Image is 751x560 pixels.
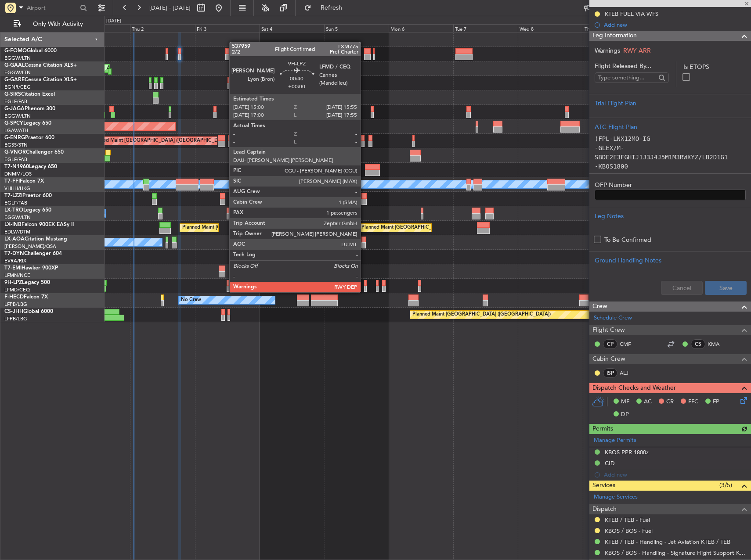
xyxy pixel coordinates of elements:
div: Trial Flight Plan [595,99,746,108]
div: KTEB FUEL VIA WFS [605,10,658,18]
a: EGGW/LTN [4,113,31,119]
a: Manage Services [594,493,638,502]
a: T7-N1960Legacy 650 [4,164,57,169]
div: Thu 2 [130,24,195,32]
a: LFMD/CEQ [4,287,30,293]
a: LFPB/LBG [4,301,27,308]
a: G-GARECessna Citation XLS+ [4,77,77,83]
span: Flight Crew [592,325,625,335]
div: AOG Maint Dusseldorf [107,62,158,75]
label: Is ETOPS [683,62,746,72]
a: EGNR/CEG [4,84,31,90]
a: LX-TROLegacy 650 [4,208,51,213]
a: EGLF/FAB [4,156,27,163]
a: ALJ [620,369,639,377]
span: CS-JHH [4,309,23,314]
span: G-JAGA [4,106,25,111]
span: Only With Activity [23,21,93,27]
span: F-HECD [4,294,24,300]
span: [DATE] - [DATE] [149,4,191,12]
span: G-SIRS [4,92,21,97]
a: G-SIRSCitation Excel [4,92,55,97]
a: EVRA/RIX [4,258,26,264]
div: Planned Maint [GEOGRAPHIC_DATA] [182,221,266,234]
a: CMF [620,340,639,348]
label: OFP Number [595,180,746,190]
div: Warnings [589,46,751,55]
div: Planned Maint [GEOGRAPHIC_DATA] ([GEOGRAPHIC_DATA]) [412,308,551,321]
a: LFPB/LBG [4,316,27,322]
span: T7-DYN [4,251,24,256]
a: EGSS/STN [4,142,28,148]
div: CP [603,339,617,349]
span: FFC [688,398,698,406]
a: KBOS / BOS - Fuel [605,527,653,535]
span: G-FOMO [4,48,27,54]
a: G-SPCYLegacy 650 [4,121,51,126]
span: Dispatch Checks and Weather [592,383,676,393]
span: Flight Released By... [595,61,669,71]
span: Leg Information [592,31,637,41]
a: CS-JHHGlobal 6000 [4,309,53,314]
a: VHHH/HKG [4,185,30,192]
span: (3/5) [719,481,732,490]
a: 9H-LPZLegacy 500 [4,280,50,285]
div: Sat 4 [260,24,324,32]
input: Airport [27,1,77,14]
span: CR [666,398,674,406]
a: T7-FFIFalcon 7X [4,179,44,184]
a: F-HECDFalcon 7X [4,294,48,300]
span: G-ENRG [4,135,25,140]
span: RWY ARR [623,47,651,55]
a: LFMN/NCE [4,272,30,279]
a: EGGW/LTN [4,69,31,76]
a: G-FOMOGlobal 6000 [4,48,57,54]
span: T7-LZZI [4,193,22,198]
a: LGAV/ATH [4,127,28,134]
div: Planned Maint [GEOGRAPHIC_DATA] ([GEOGRAPHIC_DATA]) [361,221,500,234]
span: FP [713,398,719,406]
a: LX-AOACitation Mustang [4,237,67,242]
a: G-VNORChallenger 650 [4,150,64,155]
a: G-GAALCessna Citation XLS+ [4,63,77,68]
a: EDLW/DTM [4,229,30,235]
span: T7-N1960 [4,164,29,169]
div: Thu 9 [583,24,647,32]
div: Tue 7 [453,24,518,32]
span: LX-TRO [4,208,23,213]
span: AC [644,398,652,406]
span: LX-AOA [4,237,25,242]
a: EGGW/LTN [4,214,31,221]
div: Sun 5 [324,24,389,32]
span: Dispatch [592,504,617,514]
span: DP [621,410,629,419]
span: G-VNOR [4,150,26,155]
div: Wed 8 [518,24,582,32]
span: Refresh [313,5,350,11]
a: EGLF/FAB [4,200,27,206]
div: [DATE] [106,18,121,25]
span: T7-EMI [4,266,22,271]
div: ATC Flight Plan [595,122,746,132]
div: No Crew [181,294,201,307]
a: G-ENRGPraetor 600 [4,135,54,140]
a: KBOS / BOS - Handling - Signature Flight Support KBOS / BOS [605,549,747,556]
div: Fri 3 [195,24,260,32]
div: Add new [604,21,747,29]
a: KTEB / TEB - Fuel [605,516,650,524]
span: 9H-LPZ [4,280,22,285]
a: T7-EMIHawker 900XP [4,266,58,271]
input: Type something... [598,71,656,84]
span: Cabin Crew [592,354,625,364]
a: KMA [708,340,727,348]
span: T7-FFI [4,179,20,184]
span: G-SPCY [4,121,23,126]
a: T7-DYNChallenger 604 [4,251,62,256]
code: (FPL-LNX12MO-IG [595,135,650,142]
label: To Be Confirmed [604,235,651,244]
a: LX-INBFalcon 900EX EASy II [4,222,74,227]
code: -KBOS1800 [595,163,628,170]
div: CS [691,339,705,349]
a: KTEB / TEB - Handling - Jet Aviation KTEB / TEB [605,538,730,546]
a: Schedule Crew [594,314,632,323]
